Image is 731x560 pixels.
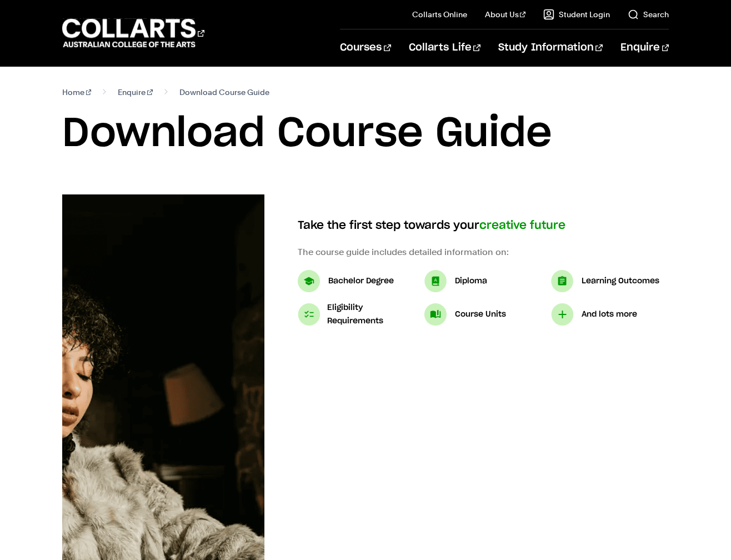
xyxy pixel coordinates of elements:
[62,17,204,49] div: Go to homepage
[62,109,669,159] h1: Download Course Guide
[582,308,637,321] p: And lots more
[118,84,153,100] a: Enquire
[543,9,610,20] a: Student Login
[328,274,394,288] p: Bachelor Degree
[628,9,669,20] a: Search
[551,270,573,292] img: Learning Outcomes
[582,274,659,288] p: Learning Outcomes
[479,220,565,231] span: creative future
[485,9,526,20] a: About Us
[455,308,506,321] p: Course Units
[551,303,573,326] img: And lots more
[409,29,480,66] a: Collarts Life
[298,246,669,259] p: The course guide includes detailed information on:
[298,217,669,234] h4: Take the first step towards your
[424,270,447,292] img: Diploma
[620,29,669,66] a: Enquire
[298,270,320,292] img: Bachelor Degree
[340,29,390,66] a: Courses
[327,301,415,328] p: Eligibility Requirements
[412,9,467,20] a: Collarts Online
[455,274,487,288] p: Diploma
[498,29,603,66] a: Study Information
[179,84,269,100] span: Download Course Guide
[424,303,447,326] img: Course Units
[62,84,92,100] a: Home
[298,303,320,326] img: Eligibility Requirements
